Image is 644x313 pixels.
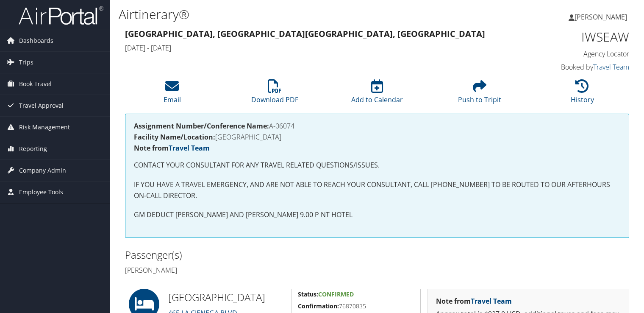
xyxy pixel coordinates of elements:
span: Company Admin [19,160,66,181]
strong: Assignment Number/Conference Name: [134,121,269,131]
span: Book Travel [19,73,52,95]
strong: Note from [134,143,210,153]
a: Email [164,84,181,104]
p: CONTACT YOUR CONSULTANT FOR ANY TRAVEL RELATED QUESTIONS/ISSUES. [134,160,620,171]
img: airportal-logo.png [19,6,103,25]
h2: Passenger(s) [125,248,371,262]
strong: Note from [436,296,512,306]
a: History [571,84,594,104]
h5: 76870835 [298,302,414,310]
a: Add to Calendar [351,84,403,104]
a: Download PDF [251,84,298,104]
a: Push to Tripit [458,84,501,104]
h4: [GEOGRAPHIC_DATA] [134,134,620,140]
h2: [GEOGRAPHIC_DATA] [168,290,285,305]
h1: IWSEAW [513,28,629,46]
span: Reporting [19,138,47,159]
h1: Airtinerary® [119,6,463,23]
a: Travel Team [471,296,512,306]
span: Travel Approval [19,95,64,116]
span: Confirmed [318,290,354,298]
h4: [DATE] - [DATE] [125,43,500,53]
span: Dashboards [19,30,53,51]
a: [PERSON_NAME] [569,4,636,30]
a: Travel Team [169,143,210,153]
h4: Booked by [513,62,629,72]
span: Trips [19,52,33,73]
p: GM DEDUCT [PERSON_NAME] AND [PERSON_NAME] 9.00 P NT HOTEL [134,210,620,221]
p: IF YOU HAVE A TRAVEL EMERGENCY, AND ARE NOT ABLE TO REACH YOUR CONSULTANT, CALL [PHONE_NUMBER] TO... [134,179,620,201]
h4: A-06074 [134,123,620,129]
span: Employee Tools [19,182,63,203]
strong: Status: [298,290,318,298]
h4: Agency Locator [513,49,629,59]
a: Travel Team [593,62,629,72]
strong: Confirmation: [298,302,339,310]
span: [PERSON_NAME] [575,12,627,22]
strong: [GEOGRAPHIC_DATA], [GEOGRAPHIC_DATA] [GEOGRAPHIC_DATA], [GEOGRAPHIC_DATA] [125,28,485,39]
span: Risk Management [19,117,70,138]
h4: [PERSON_NAME] [125,265,371,275]
strong: Facility Name/Location: [134,132,215,142]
